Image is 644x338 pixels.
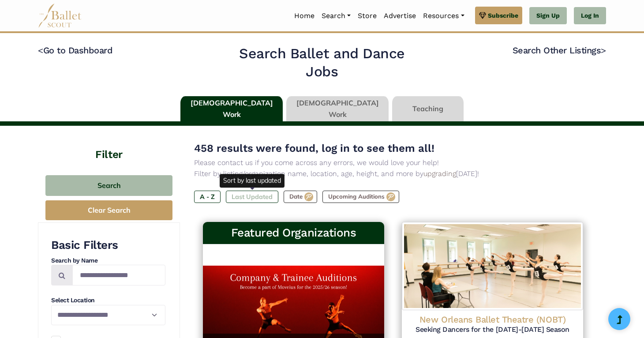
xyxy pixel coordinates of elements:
a: Resources [419,7,468,25]
a: Subscribe [475,7,522,24]
span: Subscribe [488,11,518,20]
a: <Go to Dashboard [38,45,112,56]
a: Home [291,7,318,25]
p: Please contact us if you come across any errors, we would love your help! [194,157,592,169]
li: Teaching [390,96,465,122]
code: > [601,45,606,56]
img: gem.svg [479,11,486,20]
img: Logo [402,222,583,310]
code: < [38,45,43,56]
a: Log In [574,7,606,25]
li: [DEMOGRAPHIC_DATA] Work [285,96,390,122]
a: Search Other Listings> [513,45,606,56]
button: Clear Search [45,200,172,220]
span: 458 results were found, log in to see them all! [194,142,434,154]
h4: Filter [38,126,180,162]
label: Date [284,191,317,203]
h3: Basic Filters [51,238,165,253]
h4: New Orleans Ballet Theatre (NOBT) [409,314,576,325]
h3: Featured Organizations [210,225,377,240]
button: Search [45,175,172,196]
a: Search [318,7,354,25]
div: Sort by last updated [220,174,285,187]
p: Filter by listing/organization name, location, age, height, and more by [DATE]! [194,168,592,180]
h4: Select Location [51,296,165,305]
h4: Search by Name [51,256,165,265]
input: Search by names... [72,265,165,285]
label: A - Z [194,191,221,203]
label: Upcoming Auditions [322,191,399,203]
li: [DEMOGRAPHIC_DATA] Work [179,96,285,122]
h5: Seeking Dancers for the [DATE]-[DATE] Season [409,325,576,334]
a: Store [354,7,380,25]
a: Advertise [380,7,419,25]
a: Sign Up [529,7,567,25]
label: Last Updated [226,191,278,203]
a: upgrading [423,169,456,178]
h2: Search Ballet and Dance Jobs [223,45,422,81]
